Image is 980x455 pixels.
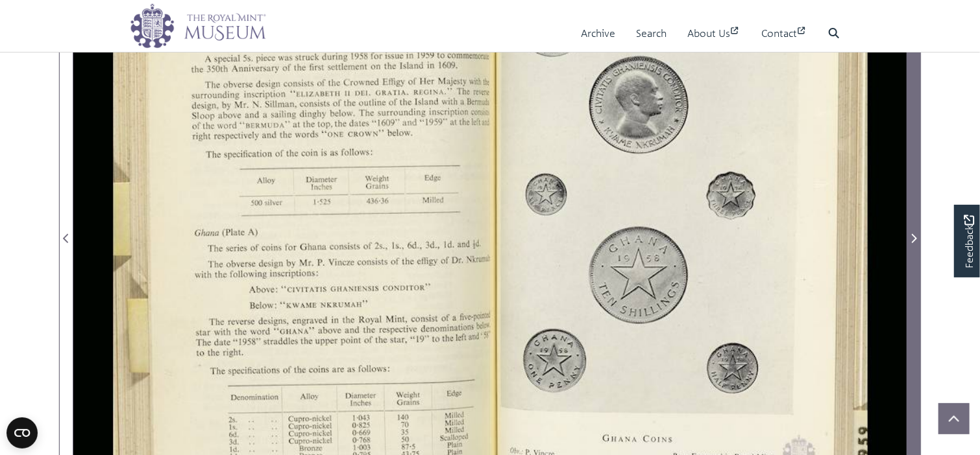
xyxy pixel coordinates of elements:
[961,215,977,268] span: Feedback
[954,205,980,277] a: Would you like to provide feedback?
[938,403,970,434] button: Scroll to top
[130,3,266,49] img: logo_wide.png
[6,417,38,449] button: Open CMP widget
[687,15,741,52] a: About Us
[636,15,667,52] a: Search
[761,15,807,52] a: Contact
[581,15,615,52] a: Archive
